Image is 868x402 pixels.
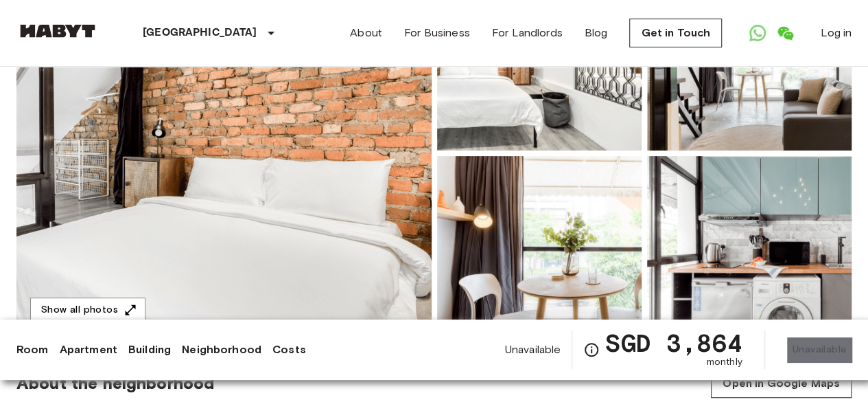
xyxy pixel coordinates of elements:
[350,25,382,41] a: About
[437,156,642,336] img: Picture of unit SG-01-053-004-01
[605,331,742,355] span: SGD 3,864
[16,24,99,38] img: Habyt
[821,25,852,41] a: Log in
[711,369,852,398] a: Open in Google Maps
[16,373,214,394] span: About the neighborhood
[707,355,742,369] span: monthly
[771,19,799,47] a: Open WeChat
[182,342,261,358] a: Neighborhood
[647,156,852,336] img: Picture of unit SG-01-053-004-01
[505,342,561,357] span: Unavailable
[404,25,470,41] a: For Business
[30,298,145,323] button: Show all photos
[744,19,771,47] a: Open WhatsApp
[492,25,563,41] a: For Landlords
[585,25,608,41] a: Blog
[60,342,117,358] a: Apartment
[629,19,722,47] a: Get in Touch
[128,342,171,358] a: Building
[16,342,49,358] a: Room
[272,342,306,358] a: Costs
[583,342,600,358] svg: Check cost overview for full price breakdown. Please note that discounts apply to new joiners onl...
[143,25,257,41] p: [GEOGRAPHIC_DATA]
